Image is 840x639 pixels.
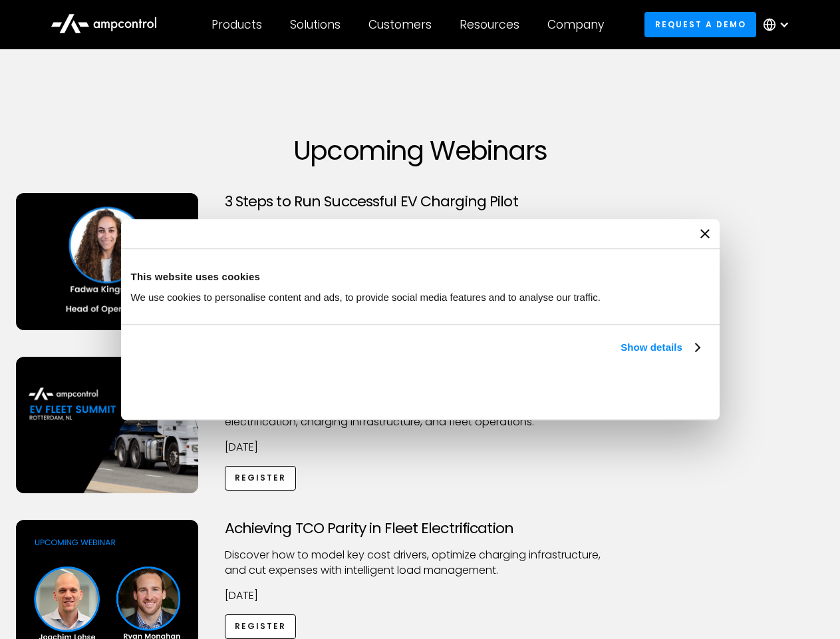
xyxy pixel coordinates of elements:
[700,229,710,238] button: Close banner
[225,588,616,603] p: [DATE]
[131,269,710,285] div: This website uses cookies
[368,17,432,32] div: Customers
[513,371,704,409] button: Okay
[460,17,519,32] div: Resources
[225,548,616,578] p: Discover how to model key cost drivers, optimize charging infrastructure, and cut expenses with i...
[131,292,601,303] span: We use cookies to personalise content and ads, to provide social media features and to analyse ou...
[225,520,616,537] h3: Achieving TCO Parity in Fleet Electrification
[225,614,297,639] a: Register
[211,17,262,32] div: Products
[225,466,297,491] a: Register
[16,134,825,166] h1: Upcoming Webinars
[547,17,604,32] div: Company
[290,17,341,32] div: Solutions
[225,440,616,455] p: [DATE]
[644,12,756,37] a: Request a demo
[621,339,699,355] a: Show details
[225,193,616,210] h3: 3 Steps to Run Successful EV Charging Pilot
